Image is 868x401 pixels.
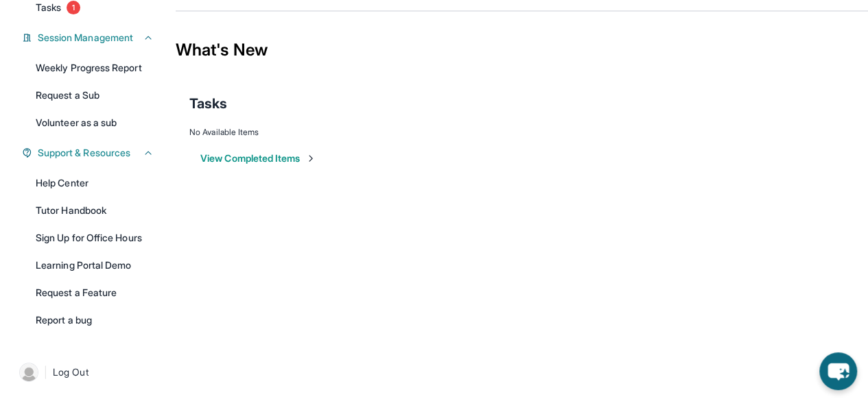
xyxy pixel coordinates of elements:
button: Support & Resources [32,146,154,160]
button: View Completed Items [200,151,316,165]
a: Help Center [27,171,162,195]
a: Request a Feature [27,280,162,305]
div: No Available Items [189,127,854,138]
a: Volunteer as a sub [27,110,162,135]
button: Session Management [32,31,154,45]
span: 1 [67,1,80,14]
button: chat-button [819,352,857,390]
span: | [44,364,47,380]
a: Report a bug [27,308,162,332]
a: Tutor Handbook [27,198,162,223]
a: |Log Out [14,357,162,387]
span: Tasks [189,94,227,113]
a: Weekly Progress Report [27,56,162,80]
div: What's New [176,20,868,80]
span: Support & Resources [38,146,130,160]
a: Learning Portal Demo [27,253,162,278]
span: Session Management [38,31,133,45]
a: Request a Sub [27,83,162,108]
span: Log Out [53,365,89,379]
a: Sign Up for Office Hours [27,226,162,250]
img: user-img [19,363,38,382]
span: Tasks [36,1,61,14]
